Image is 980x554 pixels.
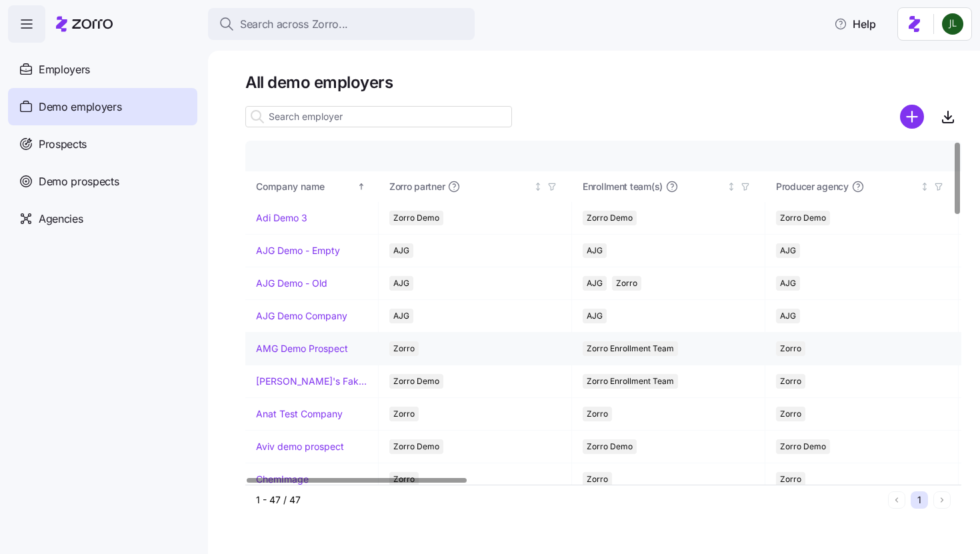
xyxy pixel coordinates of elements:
[39,99,122,115] span: Demo employers
[393,374,439,389] span: Zorro Demo
[933,491,951,509] button: Next page
[256,244,340,257] a: AJG Demo - Empty
[256,211,307,225] a: Adi Demo 3
[245,106,512,127] input: Search employer
[379,171,572,202] th: Zorro partnerNot sorted
[8,125,197,163] a: Prospects
[8,88,197,125] a: Demo employers
[780,472,801,487] span: Zorro
[572,171,765,202] th: Enrollment team(s)Not sorted
[240,16,348,33] span: Search across Zorro...
[245,171,379,202] th: Company nameSorted ascending
[39,211,83,227] span: Agencies
[780,439,826,454] span: Zorro Demo
[393,407,415,421] span: Zorro
[357,182,366,191] div: Sorted ascending
[911,491,928,509] button: 1
[393,472,415,487] span: Zorro
[256,473,309,486] a: ChemImage
[256,179,355,194] div: Company name
[256,342,348,355] a: AMG Demo Prospect
[39,61,90,78] span: Employers
[587,309,603,323] span: AJG
[393,309,409,323] span: AJG
[587,472,608,487] span: Zorro
[776,180,849,193] span: Producer agency
[780,407,801,421] span: Zorro
[8,51,197,88] a: Employers
[389,180,445,193] span: Zorro partner
[256,309,347,323] a: AJG Demo Company
[393,211,439,225] span: Zorro Demo
[587,407,608,421] span: Zorro
[8,200,197,237] a: Agencies
[245,72,961,93] h1: All demo employers
[942,13,963,35] img: d9b9d5af0451fe2f8c405234d2cf2198
[587,243,603,258] span: AJG
[780,341,801,356] span: Zorro
[256,493,883,507] div: 1 - 47 / 47
[834,16,876,32] span: Help
[39,136,87,153] span: Prospects
[583,180,663,193] span: Enrollment team(s)
[587,341,674,356] span: Zorro Enrollment Team
[256,277,327,290] a: AJG Demo - Old
[256,440,344,453] a: Aviv demo prospect
[823,11,887,37] button: Help
[780,374,801,389] span: Zorro
[393,243,409,258] span: AJG
[780,211,826,225] span: Zorro Demo
[780,243,796,258] span: AJG
[587,374,674,389] span: Zorro Enrollment Team
[888,491,905,509] button: Previous page
[8,163,197,200] a: Demo prospects
[616,276,637,291] span: Zorro
[900,105,924,129] svg: add icon
[920,182,929,191] div: Not sorted
[780,276,796,291] span: AJG
[587,439,633,454] span: Zorro Demo
[256,375,367,388] a: [PERSON_NAME]'s Fake Company
[765,171,959,202] th: Producer agencyNot sorted
[393,341,415,356] span: Zorro
[393,276,409,291] span: AJG
[533,182,543,191] div: Not sorted
[727,182,736,191] div: Not sorted
[39,173,119,190] span: Demo prospects
[256,407,343,421] a: Anat Test Company
[208,8,475,40] button: Search across Zorro...
[587,276,603,291] span: AJG
[393,439,439,454] span: Zorro Demo
[780,309,796,323] span: AJG
[587,211,633,225] span: Zorro Demo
